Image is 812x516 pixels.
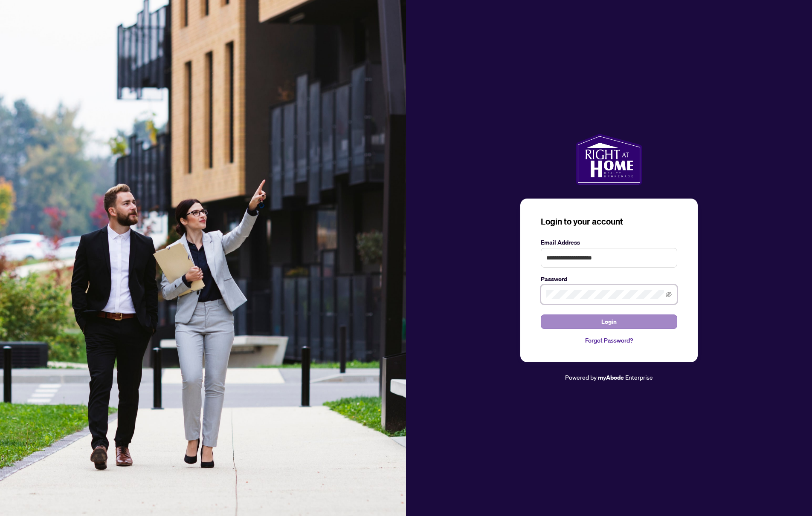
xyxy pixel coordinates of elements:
[541,274,677,284] label: Password
[541,238,677,247] label: Email Address
[576,134,642,185] img: ma-logo
[666,291,672,297] span: eye-invisible
[625,373,653,381] span: Enterprise
[598,373,624,382] a: myAbode
[541,336,677,345] a: Forgot Password?
[541,314,677,329] button: Login
[541,216,677,228] h3: Login to your account
[565,373,597,381] span: Powered by
[601,315,617,329] span: Login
